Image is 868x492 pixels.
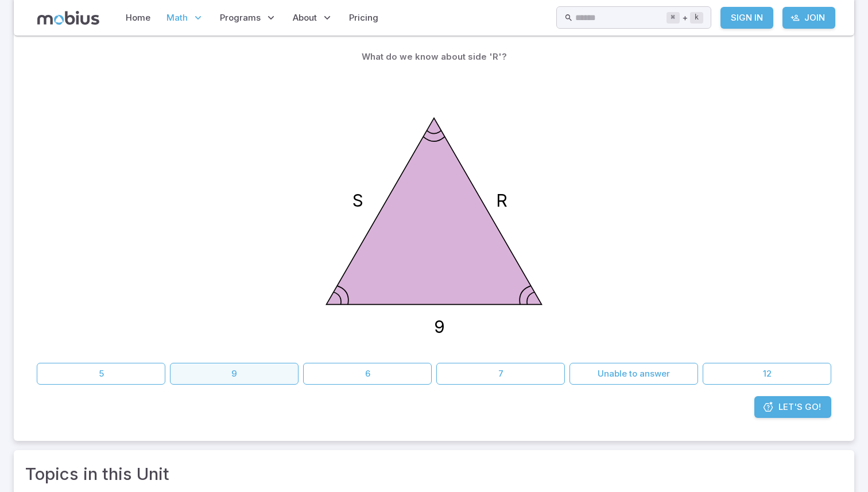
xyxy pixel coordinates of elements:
[170,363,299,385] button: 9
[703,363,831,385] button: 12
[666,12,680,24] kbd: ⌘
[496,190,507,211] text: R
[690,12,703,24] kbd: k
[362,51,507,63] p: What do we know about side 'R'?
[122,5,154,31] a: Home
[782,7,835,29] a: Join
[25,462,169,487] a: Topics in this Unit
[436,363,565,385] button: 7
[303,363,432,385] button: 6
[346,5,382,31] a: Pricing
[434,317,445,338] text: 9
[666,11,703,25] div: +
[720,7,773,29] a: Sign In
[220,11,261,24] span: Programs
[754,396,831,418] a: Let's Go!
[778,401,821,413] span: Let's Go!
[37,363,165,385] button: 5
[293,11,317,24] span: About
[352,190,363,211] text: S
[166,11,188,24] span: Math
[569,363,698,385] button: Unable to answer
